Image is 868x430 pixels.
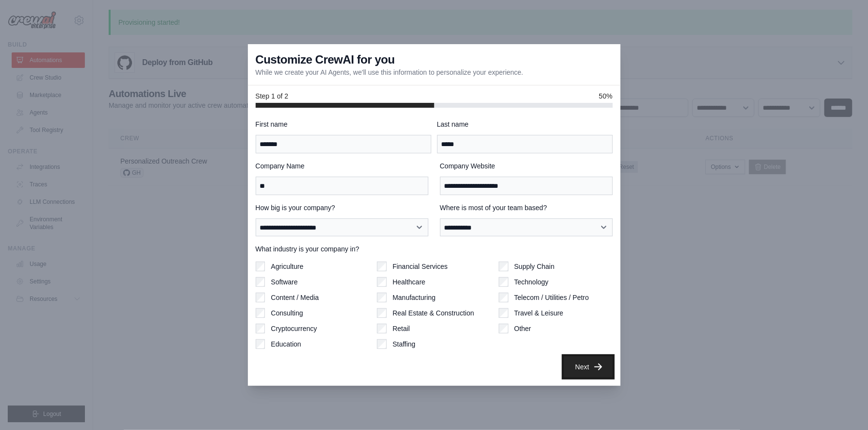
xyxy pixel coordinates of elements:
label: Last name [437,119,613,129]
label: Retail [393,324,410,333]
label: Supply Chain [514,262,555,271]
p: While we create your AI Agents, we'll use this information to personalize your experience. [256,67,524,77]
h3: Customize CrewAI for you [256,52,395,67]
span: 50% [599,91,612,101]
label: First name [256,119,431,129]
label: Technology [514,277,549,287]
label: Cryptocurrency [271,324,317,333]
label: Company Name [256,161,428,171]
label: Where is most of your team based? [440,203,613,213]
label: Financial Services [393,262,448,271]
label: How big is your company? [256,203,428,213]
label: Agriculture [271,262,303,271]
button: Next [564,356,613,378]
label: Staffing [393,339,415,349]
label: Telecom / Utilities / Petro [514,293,589,302]
label: Manufacturing [393,293,436,302]
label: Real Estate & Construction [393,308,474,318]
label: Healthcare [393,277,426,287]
label: Education [271,339,301,349]
label: Other [514,324,531,333]
span: Step 1 of 2 [256,91,289,101]
label: What industry is your company in? [256,244,613,254]
label: Software [271,277,297,287]
label: Company Website [440,161,613,171]
label: Content / Media [271,293,319,302]
label: Consulting [271,308,303,318]
label: Travel & Leisure [514,308,563,318]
